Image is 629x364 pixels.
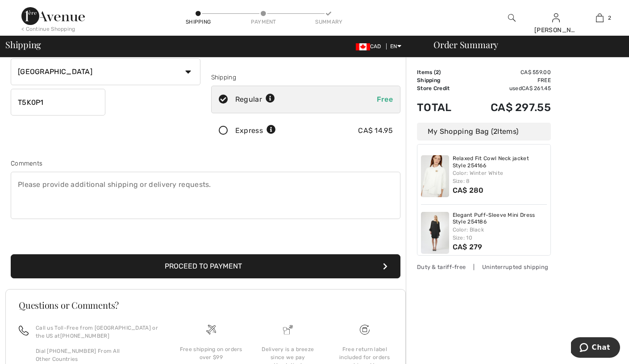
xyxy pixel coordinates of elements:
[453,169,547,185] div: Color: Winter White Size: 8
[180,345,242,361] div: Free shipping on orders over $99
[60,333,109,339] a: [PHONE_NUMBER]
[211,73,401,82] div: Shipping
[466,84,551,92] td: used
[571,337,620,360] iframe: Opens a widget where you can chat to one of our agents
[235,125,276,136] div: Express
[534,25,578,35] div: [PERSON_NAME]
[19,301,392,310] h3: Questions or Comments?
[417,92,466,123] td: Total
[466,92,551,123] td: CA$ 297.55
[466,68,551,76] td: CA$ 559.00
[421,155,449,197] img: Relaxed Fit Cowl Neck jacket Style 254166
[578,12,621,23] a: 2
[206,325,216,335] img: Free shipping on orders over $99
[466,76,551,84] td: Free
[11,254,400,278] button: Proceed to Payment
[19,326,29,335] img: call
[21,25,75,33] div: < Continue Shopping
[360,325,370,335] img: Free shipping on orders over $99
[185,18,212,26] div: Shipping
[250,18,277,26] div: Payment
[417,123,551,141] div: My Shopping Bag ( Items)
[596,12,604,23] img: My Bag
[5,40,41,49] span: Shipping
[390,43,401,50] span: EN
[453,155,547,169] a: Relaxed Fit Cowl Neck jacket Style 254166
[421,212,449,254] img: Elegant Puff-Sleeve Mini Dress Style 254186
[453,186,484,194] span: CA$ 280
[493,127,497,136] span: 2
[417,84,466,92] td: Store Credit
[417,68,466,76] td: Items ( )
[315,18,342,26] div: Summary
[508,12,516,23] img: search the website
[11,159,400,168] div: Comments
[377,95,393,103] span: Free
[417,263,551,271] div: Duty & tariff-free | Uninterrupted shipping
[36,324,162,340] p: Call us Toll-Free from [GEOGRAPHIC_DATA] or the US at
[356,43,370,50] img: Canadian Dollar
[436,69,439,75] span: 2
[522,85,551,91] span: CA$ 261.45
[11,89,105,116] input: Zip/Postal Code
[453,243,483,251] span: CA$ 279
[423,40,624,49] div: Order Summary
[453,212,547,226] a: Elegant Puff-Sleeve Mini Dress Style 254186
[453,226,547,242] div: Color: Black Size: 10
[356,43,385,50] span: CAD
[36,347,162,363] p: Dial [PHONE_NUMBER] From All Other Countries
[21,7,85,25] img: 1ère Avenue
[358,125,393,136] div: CA$ 14.95
[608,14,611,22] span: 2
[417,76,466,84] td: Shipping
[552,12,560,23] img: My Info
[283,325,293,335] img: Delivery is a breeze since we pay the duties!
[552,13,560,22] a: Sign In
[235,94,275,105] div: Regular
